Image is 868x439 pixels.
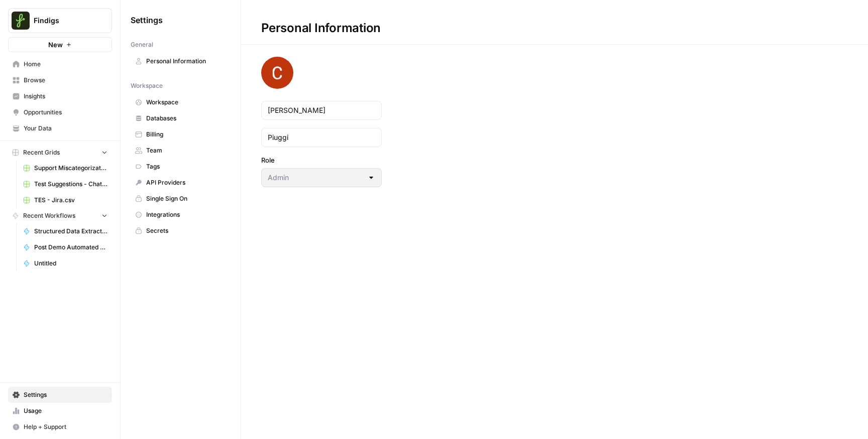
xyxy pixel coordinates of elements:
[146,57,226,66] span: Personal Information
[23,211,75,220] span: Recent Workflows
[34,196,107,205] span: TES - Jira.csv
[24,124,107,133] span: Your Data
[23,148,60,157] span: Recent Grids
[146,194,226,203] span: Single Sign On
[24,108,107,117] span: Opportunities
[24,406,107,415] span: Usage
[8,37,112,52] button: New
[8,104,112,120] a: Opportunities
[146,226,226,235] span: Secrets
[8,56,112,72] a: Home
[146,130,226,139] span: Billing
[19,239,112,255] a: Post Demo Automated Email Flow
[24,390,107,399] span: Settings
[131,94,231,110] a: Workspace
[48,40,63,50] span: New
[34,227,107,236] span: Structured Data Extract - W2 PROD
[8,88,112,104] a: Insights
[19,255,112,271] a: Untitled
[261,155,382,165] label: Role
[131,223,231,239] a: Secrets
[131,191,231,207] a: Single Sign On
[34,180,107,189] span: Test Suggestions - Chat Bots - Test Script (1).csv
[131,81,163,90] span: Workspace
[24,76,107,85] span: Browse
[12,12,30,30] img: Findigs Logo
[131,175,231,191] a: API Providers
[8,8,112,33] button: Workspace: Findigs
[34,16,94,26] span: Findigs
[19,192,112,208] a: TES - Jira.csv
[146,210,226,219] span: Integrations
[131,159,231,175] a: Tags
[146,178,226,187] span: API Providers
[8,72,112,88] a: Browse
[24,60,107,69] span: Home
[131,40,153,49] span: General
[261,57,293,89] img: avatar
[131,207,231,223] a: Integrations
[131,110,231,126] a: Databases
[131,126,231,142] a: Billing
[146,146,226,155] span: Team
[146,162,226,171] span: Tags
[146,114,226,123] span: Databases
[8,208,112,223] button: Recent Workflows
[8,145,112,160] button: Recent Grids
[131,142,231,159] a: Team
[8,419,112,435] button: Help + Support
[24,92,107,101] span: Insights
[19,223,112,239] a: Structured Data Extract - W2 PROD
[8,120,112,136] a: Your Data
[131,14,163,26] span: Settings
[8,387,112,403] a: Settings
[19,160,112,176] a: Support Miscategorization Tester
[34,243,107,252] span: Post Demo Automated Email Flow
[8,403,112,419] a: Usage
[24,422,107,431] span: Help + Support
[146,98,226,107] span: Workspace
[34,164,107,173] span: Support Miscategorization Tester
[241,20,401,36] div: Personal Information
[131,53,231,69] a: Personal Information
[34,259,107,268] span: Untitled
[19,176,112,192] a: Test Suggestions - Chat Bots - Test Script (1).csv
